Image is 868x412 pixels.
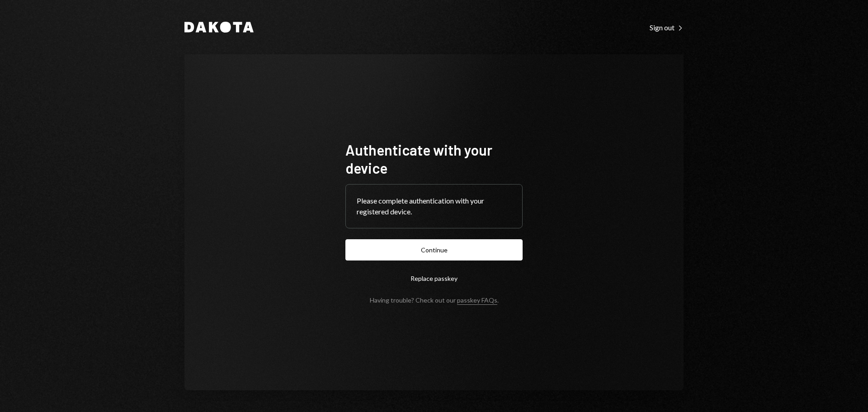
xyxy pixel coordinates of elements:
[370,296,499,304] div: Having trouble? Check out our .
[357,195,511,217] div: Please complete authentication with your registered device.
[345,141,523,177] h1: Authenticate with your device
[345,268,523,289] button: Replace passkey
[457,296,497,305] a: passkey FAQs
[345,239,523,260] button: Continue
[650,23,684,32] div: Sign out
[650,22,684,32] a: Sign out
